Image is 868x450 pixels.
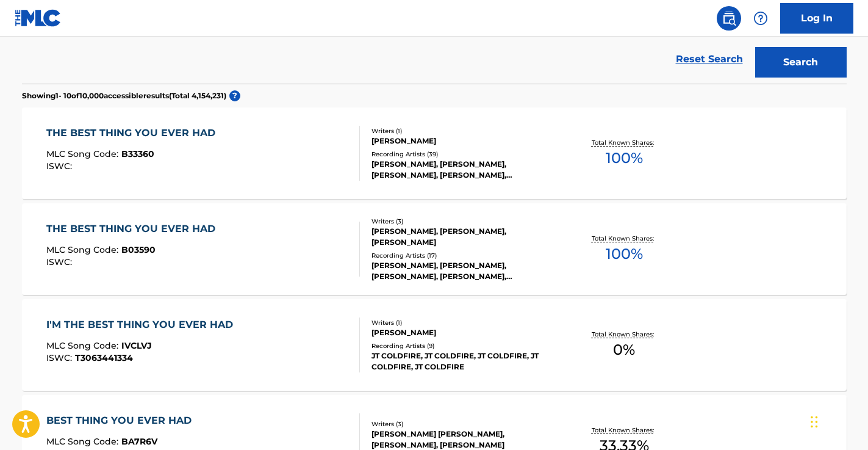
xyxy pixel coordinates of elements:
div: I'M THE BEST THING YOU EVER HAD [46,318,239,332]
span: B03590 [121,244,156,255]
span: ISWC : [46,161,75,172]
span: MLC Song Code : [46,148,121,159]
span: BA7R6V [121,436,157,447]
div: [PERSON_NAME], [PERSON_NAME], [PERSON_NAME], [PERSON_NAME], [PERSON_NAME] [371,260,556,282]
div: [PERSON_NAME], [PERSON_NAME], [PERSON_NAME], [PERSON_NAME], [PERSON_NAME], [PERSON_NAME] [371,159,556,181]
div: Recording Artists ( 17 ) [371,251,556,260]
a: Public Search [717,6,741,31]
a: THE BEST THING YOU EVER HADMLC Song Code:B33360ISWC:Writers (1)[PERSON_NAME]Recording Artists (39... [22,107,847,199]
div: Help [748,6,773,31]
p: Total Known Shares: [592,138,657,147]
span: ISWC : [46,256,75,267]
span: 100 % [606,243,643,265]
span: MLC Song Code : [46,340,121,351]
div: Writers ( 3 ) [371,419,556,429]
div: Drag [811,404,818,440]
iframe: Chat Widget [807,391,868,450]
div: Writers ( 1 ) [371,318,556,327]
span: 100 % [606,147,643,169]
div: Writers ( 1 ) [371,126,556,136]
a: Log In [780,3,853,34]
a: Reset Search [670,46,749,73]
p: Total Known Shares: [592,426,657,435]
div: THE BEST THING YOU EVER HAD [46,222,221,236]
button: Search [755,47,847,78]
div: Recording Artists ( 39 ) [371,150,556,159]
div: [PERSON_NAME] [371,136,556,147]
span: ISWC : [46,352,75,363]
span: T3063441334 [75,352,133,363]
img: search [722,11,736,26]
div: BEST THING YOU EVER HAD [46,413,198,428]
p: Total Known Shares: [592,330,657,339]
span: IVCLVJ [121,340,152,351]
span: ? [229,90,240,101]
p: Total Known Shares: [592,234,657,243]
p: Showing 1 - 10 of 10,000 accessible results (Total 4,154,231 ) [22,90,226,101]
div: JT COLDFIRE, JT COLDFIRE, JT COLDFIRE, JT COLDFIRE, JT COLDFIRE [371,350,556,372]
span: B33360 [121,148,154,159]
div: [PERSON_NAME] [371,327,556,338]
div: [PERSON_NAME], [PERSON_NAME], [PERSON_NAME] [371,226,556,248]
div: Writers ( 3 ) [371,217,556,226]
div: THE BEST THING YOU EVER HAD [46,126,221,140]
span: MLC Song Code : [46,436,121,447]
span: 0 % [613,339,635,361]
a: THE BEST THING YOU EVER HADMLC Song Code:B03590ISWC:Writers (3)[PERSON_NAME], [PERSON_NAME], [PER... [22,203,847,295]
span: MLC Song Code : [46,244,121,255]
img: MLC Logo [15,9,62,27]
div: Recording Artists ( 9 ) [371,341,556,350]
a: I'M THE BEST THING YOU EVER HADMLC Song Code:IVCLVJISWC:T3063441334Writers (1)[PERSON_NAME]Record... [22,299,847,391]
img: help [753,11,768,26]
